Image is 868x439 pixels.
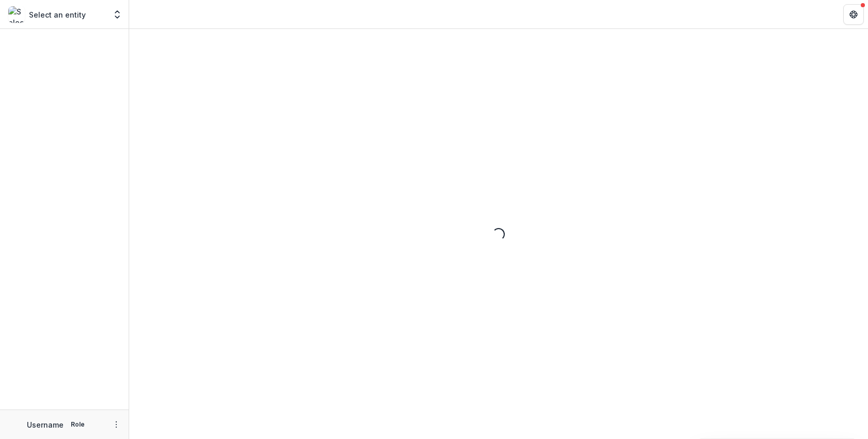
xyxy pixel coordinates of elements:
p: Role [68,420,88,429]
button: Open entity switcher [110,4,125,25]
p: Username [27,419,64,430]
button: More [110,418,122,431]
p: Select an entity [29,9,86,20]
img: Select an entity [8,6,25,23]
button: Get Help [843,4,864,25]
